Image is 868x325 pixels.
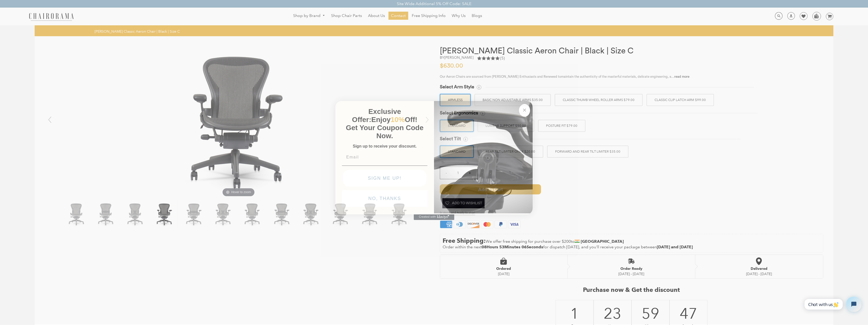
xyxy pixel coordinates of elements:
[343,170,426,187] button: SIGN ME UP!
[799,292,866,316] iframe: Tidio Chat
[414,214,454,220] a: Created with Klaviyo - opens in a new tab
[519,104,530,117] button: Close dialog
[352,108,401,124] span: Exclusive Offer:
[390,116,405,124] span: 10%
[346,124,424,140] span: Get Your Coupon Code Now.
[371,116,417,124] span: Enjoy Off!
[434,100,533,213] img: 92d77583-a095-41f6-84e7-858462e0427a.jpeg
[342,190,427,207] button: NO, THANKS
[342,152,427,162] input: Email
[353,144,417,148] span: Sign up to receive your discount.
